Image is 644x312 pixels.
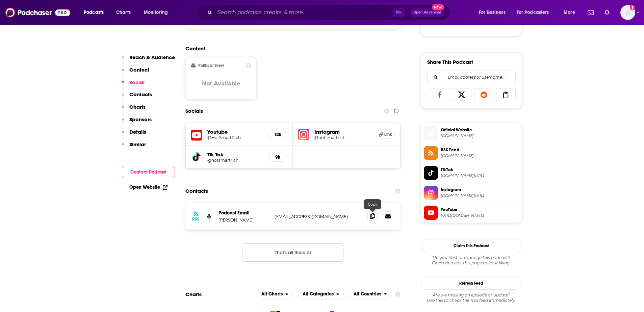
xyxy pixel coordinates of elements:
button: open menu [559,7,584,18]
a: @HotSmartRich [207,135,263,140]
button: Contact Podcast [122,166,175,178]
span: Charts [116,8,131,17]
span: Podcasts [84,8,104,17]
a: Link [376,130,395,139]
a: Instagram[DOMAIN_NAME][URL] [424,186,519,200]
button: open menu [474,7,514,18]
a: @hotsmartrich [314,135,370,140]
h5: 12k [274,132,281,137]
h2: Political Skew [198,63,224,68]
a: RSS Feed[DOMAIN_NAME] [424,146,519,160]
a: YouTube[URL][DOMAIN_NAME] [424,206,519,220]
h5: Youtube [207,129,263,135]
button: Similar [122,141,146,154]
p: [EMAIL_ADDRESS][DOMAIN_NAME] [275,214,362,219]
div: Search podcasts, credits, & more... [203,5,457,20]
div: Are we missing an episode or update? Use this to check the RSS feed immediately. [421,292,522,303]
button: Nothing here. [242,243,343,262]
p: Charts [129,104,146,110]
h5: 9k [274,154,281,160]
h2: Platforms [256,289,293,300]
span: Open Advanced [413,11,441,14]
span: anchor.fm [441,153,519,158]
div: Claim and edit this page to your liking. [421,255,522,266]
span: https://www.youtube.com/@HotSmartRich [441,213,519,218]
button: Refresh Feed [421,277,522,290]
p: [PERSON_NAME] [218,217,269,223]
button: Sponsors [122,116,152,129]
span: Logged in as autumncomm [620,5,635,20]
h2: Contacts [185,185,208,198]
span: Link [384,132,392,137]
a: Open Website [129,184,168,190]
h3: Share This Podcast [427,59,473,65]
h2: Socials [185,105,203,118]
button: open menu [512,7,559,18]
span: For Business [479,8,506,17]
h2: Content [185,45,395,52]
button: open menu [297,289,344,300]
p: Details [129,129,146,135]
h2: Charts [185,291,202,297]
span: More [564,8,575,17]
h2: Categories [297,289,344,300]
a: Show notifications dropdown [585,7,596,18]
svg: Add a profile image [630,5,635,10]
span: instagram.com/hotsmartrich [441,193,519,198]
span: tiktok.com/@hotsmartrich [441,173,519,178]
button: Show profile menu [620,5,635,20]
span: Monitoring [144,8,168,17]
a: @hotsmartrich [207,158,263,163]
span: TikTok [441,167,519,173]
span: YouTube [441,207,519,213]
h3: Not Available [202,80,240,87]
a: Official Website[DOMAIN_NAME] [424,126,519,140]
p: Sponsors [129,116,152,123]
p: Podcast Email [218,210,269,216]
span: RSS Feed [441,147,519,153]
p: Reach & Audience [129,54,175,60]
p: Content [129,67,149,73]
button: Reach & Audience [122,54,175,67]
input: Email address or username... [433,71,510,84]
button: open menu [79,7,112,18]
button: open menu [348,289,391,300]
button: Charts [122,104,146,116]
span: All Countries [354,292,381,296]
button: open menu [256,289,293,300]
button: Claim This Podcast [421,239,522,252]
a: Charts [112,7,135,18]
button: Open AdvancedNew [410,8,444,17]
button: Contacts [122,91,152,104]
button: Social [122,79,145,92]
p: Social [129,79,145,85]
h5: Tik Tok [207,151,263,158]
div: Search followers [427,71,516,84]
a: Share on X/Twitter [452,88,471,101]
span: New [432,4,444,10]
span: For Podcasters [517,8,549,17]
a: Share on Reddit [474,88,494,101]
div: Copy [364,199,381,209]
span: Do you host or manage this podcast? [421,255,522,260]
img: iconImage [298,129,309,140]
a: TikTok[DOMAIN_NAME][URL] [424,166,519,180]
span: Official Website [441,127,519,133]
button: Content [122,67,149,79]
a: Podchaser - Follow, Share and Rate Podcasts [5,6,70,19]
a: Share on Facebook [430,88,449,101]
span: hotsmartrich.com [441,133,519,138]
p: Contacts [129,91,152,98]
span: All Charts [261,292,283,296]
h2: Countries [348,289,391,300]
a: Copy Link [496,88,516,101]
span: All Categories [303,292,334,296]
button: open menu [139,7,177,18]
h3: RSS [192,216,200,222]
p: Similar [129,141,146,148]
span: ⌘ K [392,8,405,17]
span: Instagram [441,187,519,193]
input: Search podcasts, credits, & more... [215,7,392,18]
